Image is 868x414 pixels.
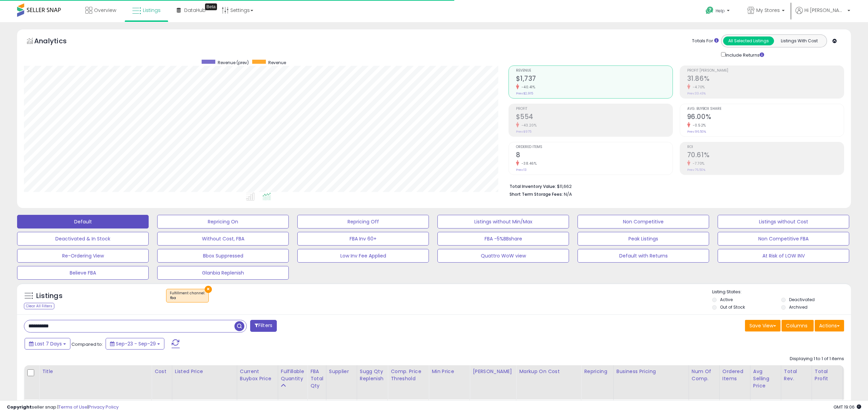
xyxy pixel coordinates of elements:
[297,249,429,263] button: Low Inv Fee Applied
[175,368,234,375] div: Listed Price
[796,7,850,22] a: Hi [PERSON_NAME]
[756,7,780,14] span: My Stores
[578,249,709,263] button: Default with Returns
[716,51,772,59] div: Include Returns
[205,286,212,293] button: ×
[510,182,839,190] li: $11,662
[519,161,537,166] small: -38.46%
[205,3,217,10] div: Tooltip anchor
[687,69,844,73] span: Profit [PERSON_NAME]
[437,232,569,246] button: FBA -5%BBshare
[784,368,809,382] div: Total Rev.
[297,232,429,246] button: FBA Inv 60+
[516,365,581,399] th: The percentage added to the cost of goods (COGS) that forms the calculator for Min & Max prices.
[157,249,289,263] button: Bbox Suppressed
[7,404,32,410] strong: Copyright
[25,338,70,350] button: Last 7 Days
[687,130,706,134] small: Prev: 96.50%
[510,183,556,189] b: Total Inventory Value:
[297,215,429,228] button: Repricing Off
[432,368,467,375] div: Min Price
[17,232,149,246] button: Deactivated & In Stock
[720,297,733,302] label: Active
[116,340,156,347] span: Sep-23 - Sep-29
[36,291,63,301] h5: Listings
[58,404,87,410] a: Terms of Use
[616,368,686,375] div: Business Pricing
[71,341,103,348] span: Compared to:
[790,356,844,362] div: Displaying 1 to 1 of 1 items
[692,368,717,382] div: Num of Comp.
[391,368,426,382] div: Comp. Price Threshold
[774,36,825,45] button: Listings With Cost
[564,191,572,197] span: N/A
[516,69,673,73] span: Revenue
[519,123,537,128] small: -43.20%
[154,368,169,375] div: Cost
[157,266,289,280] button: Glanbia Replenish
[690,161,705,166] small: -7.70%
[170,291,205,301] span: Fulfillment channel :
[578,215,709,228] button: Non Competitive
[722,368,747,382] div: Ordered Items
[718,249,849,263] button: At Risk of LOW INV
[687,107,844,111] span: Avg. Buybox Share
[789,304,808,310] label: Archived
[723,36,774,45] button: All Selected Listings
[690,85,705,90] small: -4.70%
[240,368,275,382] div: Current Buybox Price
[326,365,357,399] th: CSV column name: cust_attr_1_Supplier
[170,296,205,300] div: fba
[7,404,119,411] div: seller snap | |
[519,368,578,375] div: Markup on Cost
[753,368,778,389] div: Avg Selling Price
[516,130,531,134] small: Prev: $975
[437,249,569,263] button: Quattro WoW view
[516,168,527,172] small: Prev: 13
[804,7,845,14] span: Hi [PERSON_NAME]
[157,215,289,228] button: Repricing On
[35,340,62,347] span: Last 7 Days
[745,320,781,331] button: Save View
[17,249,149,263] button: Re-Ordering View
[687,113,844,122] h2: 96.00%
[782,320,814,331] button: Columns
[250,320,277,332] button: Filters
[357,365,388,399] th: Please note that this number is a calculation based on your required days of coverage and your ve...
[510,191,563,197] b: Short Term Storage Fees:
[687,168,705,172] small: Prev: 76.50%
[24,303,54,309] div: Clear All Filters
[584,368,611,375] div: Repricing
[89,404,119,410] a: Privacy Policy
[705,6,714,15] i: Get Help
[310,368,323,389] div: FBA Total Qty
[106,338,164,350] button: Sep-23 - Sep-29
[17,266,149,280] button: Believe FBA
[692,38,719,44] div: Totals For
[516,145,673,149] span: Ordered Items
[687,151,844,160] h2: 70.61%
[473,368,513,375] div: [PERSON_NAME]
[716,8,725,14] span: Help
[34,36,80,47] h5: Analytics
[157,232,289,246] button: Without Cost, FBA
[687,145,844,149] span: ROI
[690,123,706,128] small: -0.52%
[268,60,286,65] span: Revenue
[516,75,673,84] h2: $1,737
[815,320,844,331] button: Actions
[94,7,116,14] span: Overview
[17,215,149,228] button: Default
[437,215,569,228] button: Listings without Min/Max
[815,368,840,382] div: Total Profit
[281,368,304,382] div: Fulfillable Quantity
[360,368,385,382] div: Sugg Qty Replenish
[789,297,815,302] label: Deactivated
[578,232,709,246] button: Peak Listings
[687,75,844,84] h2: 31.86%
[329,368,354,375] div: Supplier
[218,60,249,65] span: Revenue (prev)
[712,289,851,295] p: Listing States:
[184,7,206,14] span: DataHub
[516,107,673,111] span: Profit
